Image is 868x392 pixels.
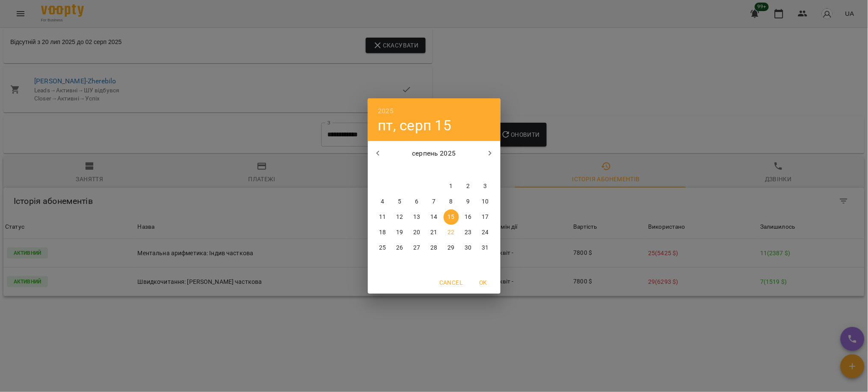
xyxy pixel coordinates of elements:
button: 17 [478,209,493,225]
button: 25 [375,240,391,256]
button: 2025 [378,105,394,117]
p: 27 [413,244,420,252]
p: 4 [381,197,384,206]
p: 21 [430,228,437,237]
button: OK [470,275,497,290]
button: 28 [427,240,442,256]
span: чт [427,166,442,174]
p: 31 [482,244,489,252]
button: 15 [444,209,459,225]
p: 26 [396,244,403,252]
button: Cancel [436,275,466,290]
p: 7 [432,197,435,206]
button: 29 [444,240,459,256]
button: 2 [461,179,476,194]
p: 5 [398,197,401,206]
span: пн [375,166,391,174]
p: 19 [396,228,403,237]
p: 13 [413,213,420,221]
p: 28 [430,244,437,252]
button: 11 [375,209,391,225]
button: 30 [461,240,476,256]
button: 1 [444,179,459,194]
p: 20 [413,228,420,237]
button: 14 [427,209,442,225]
span: вт [392,166,408,174]
p: 2 [466,182,470,191]
span: сб [461,166,476,174]
button: 22 [444,225,459,240]
p: 17 [482,213,489,221]
button: 10 [478,194,493,209]
p: 6 [415,197,418,206]
p: 29 [447,244,454,252]
p: 8 [449,197,453,206]
p: 30 [465,244,471,252]
p: 1 [449,182,453,191]
button: 9 [461,194,476,209]
button: 16 [461,209,476,225]
p: 9 [466,197,470,206]
p: 24 [482,228,489,237]
p: 16 [465,213,471,221]
p: 11 [379,213,386,221]
button: 20 [409,225,425,240]
button: 5 [392,194,408,209]
button: 31 [478,240,493,256]
p: серпень 2025 [388,148,480,159]
p: 10 [482,197,489,206]
button: пт, серп 15 [378,117,452,134]
span: ср [409,166,425,174]
p: 23 [465,228,471,237]
button: 13 [409,209,425,225]
button: 27 [409,240,425,256]
button: 19 [392,225,408,240]
p: 15 [447,213,454,221]
p: 3 [483,182,487,191]
button: 26 [392,240,408,256]
p: 18 [379,228,386,237]
button: 4 [375,194,391,209]
p: 22 [447,228,454,237]
span: нд [478,166,493,174]
button: 7 [427,194,442,209]
button: 18 [375,225,391,240]
p: 12 [396,213,403,221]
button: 21 [427,225,442,240]
span: Cancel [439,277,462,288]
span: пт [444,166,459,174]
button: 12 [392,209,408,225]
button: 23 [461,225,476,240]
button: 3 [478,179,493,194]
button: 8 [444,194,459,209]
p: 14 [430,213,437,221]
button: 24 [478,225,493,240]
button: 6 [409,194,425,209]
p: 25 [379,244,386,252]
span: OK [473,277,494,288]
